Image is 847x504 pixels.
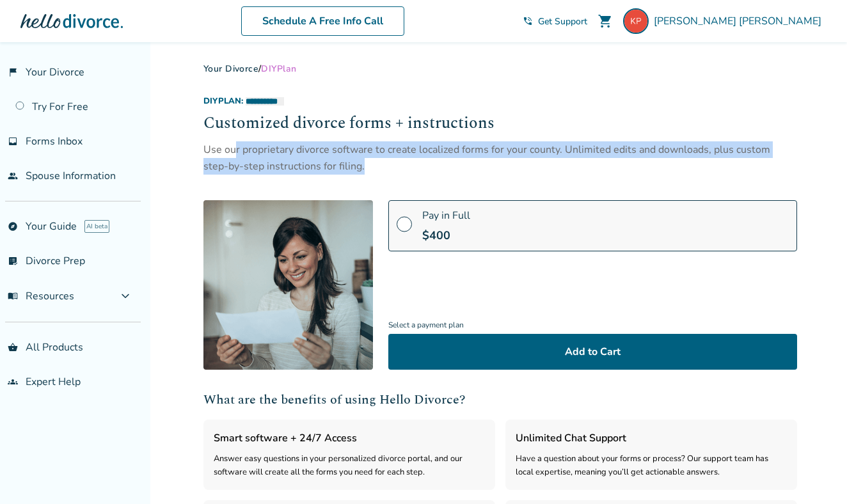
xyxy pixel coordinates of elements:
[241,6,404,36] a: Schedule A Free Info Call
[422,228,450,243] span: $ 400
[8,342,18,352] span: shopping_basket
[118,288,133,304] span: expand_more
[203,141,797,175] div: Use our proprietary divorce software to create localized forms for your county. Unlimited edits a...
[8,256,18,266] span: list_alt_check
[388,334,797,370] button: Add to Cart
[8,289,74,303] span: Resources
[203,63,258,75] a: Your Divorce
[783,443,847,504] iframe: Chat Widget
[214,430,485,446] h3: Smart software + 24/7 Access
[523,16,533,26] span: phone_in_talk
[623,8,649,34] img: kellyperonti3@gmail.com
[203,95,243,107] span: DIY Plan:
[203,112,797,136] h2: Customized divorce forms + instructions
[203,63,797,75] div: /
[26,134,83,148] span: Forms Inbox
[203,390,797,409] h2: What are the benefits of using Hello Divorce?
[516,430,787,446] h3: Unlimited Chat Support
[214,452,485,480] div: Answer easy questions in your personalized divorce portal, and our software will create all the f...
[523,15,587,28] a: phone_in_talkGet Support
[388,317,797,334] span: Select a payment plan
[516,452,787,480] div: Have a question about your forms or process? Our support team has local expertise, meaning you’ll...
[538,15,587,28] span: Get Support
[598,13,613,29] span: shopping_cart
[84,220,109,233] span: AI beta
[654,14,827,28] span: [PERSON_NAME] [PERSON_NAME]
[422,209,470,223] span: Pay in Full
[261,63,296,75] span: DIY Plan
[8,291,18,301] span: menu_book
[8,377,18,387] span: groups
[203,200,373,370] img: [object Object]
[8,67,18,77] span: flag_2
[8,136,18,146] span: inbox
[8,221,18,232] span: explore
[8,171,18,181] span: people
